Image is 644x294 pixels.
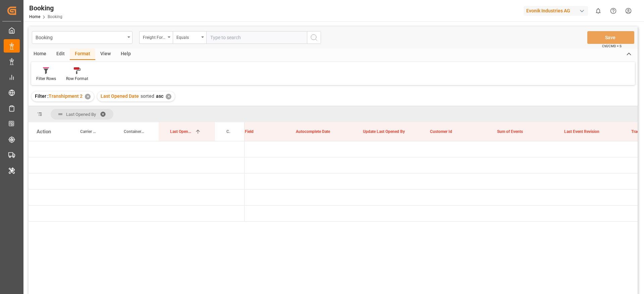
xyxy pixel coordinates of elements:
[32,31,132,44] button: open menu
[602,44,622,49] span: Ctrl/CMD + S
[29,14,40,19] a: Home
[70,49,95,60] div: Format
[176,33,199,41] div: Equals
[307,31,321,44] button: search button
[226,129,230,134] span: Carrier SCAC
[141,93,154,99] span: sorted
[29,157,245,173] div: Press SPACE to select this row.
[51,49,70,60] div: Edit
[95,49,116,60] div: View
[85,94,91,99] div: ✕
[156,93,163,99] span: asc
[170,129,192,134] span: Last Opened Date
[101,93,139,99] span: Last Opened Date
[139,31,173,44] button: open menu
[116,49,136,60] div: Help
[296,129,330,134] span: Autocomplete Date
[587,31,634,44] button: Save
[29,173,245,190] div: Press SPACE to select this row.
[29,141,245,157] div: Press SPACE to select this row.
[430,129,452,134] span: Customer Id
[66,76,88,82] div: Row Format
[29,49,51,60] div: Home
[29,206,245,222] div: Press SPACE to select this row.
[37,129,51,135] div: Action
[166,94,171,99] div: ✕
[36,76,56,82] div: Filter Rows
[606,3,621,18] button: Help Center
[49,93,83,99] span: Transhipment 2
[66,112,96,117] span: Last Opened By
[80,129,98,134] span: Carrier Booking No.
[35,93,49,99] span: Filter :
[206,31,307,44] input: Type to search
[524,4,591,17] button: Evonik Industries AG
[591,3,606,18] button: show 0 new notifications
[29,3,62,13] div: Booking
[143,33,166,41] div: Freight Forwarder's Reference No.
[124,129,145,134] span: Container No.
[564,129,599,134] span: Last Event Revision
[524,6,588,16] div: Evonik Industries AG
[36,33,125,41] div: Booking
[497,129,523,134] span: Sum of Events
[29,190,245,206] div: Press SPACE to select this row.
[173,31,206,44] button: open menu
[363,129,405,134] span: Update Last Opened By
